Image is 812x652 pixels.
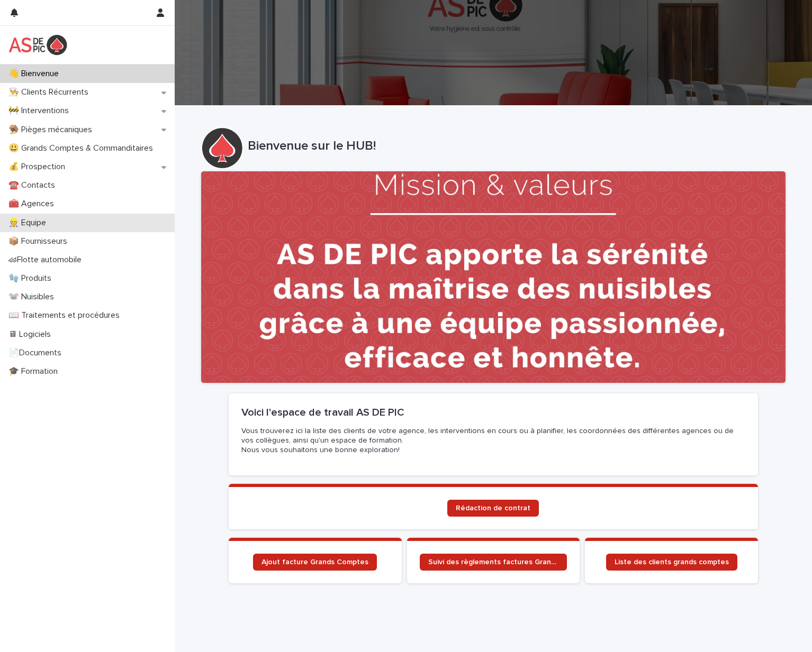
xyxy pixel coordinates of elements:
[241,406,745,419] h2: Voici l'espace de travail AS DE PIC
[261,558,368,566] span: Ajout facture Grands Comptes
[428,558,559,566] span: Suivi des règlements factures Grands Comptes
[4,180,64,190] p: ☎️ Contacts
[615,558,729,566] span: Liste des clients grands comptes
[4,255,90,265] p: 🏎Flotte automobile
[4,310,128,320] p: 📖 Traitements et procédures
[4,162,74,172] p: 💰 Prospection
[248,139,782,154] p: Bienvenue sur le HUB!
[8,34,67,56] img: yKcqic14S0S6KrLdrqO6
[4,348,70,358] p: 📄Documents
[606,554,737,571] a: Liste des clients grands comptes
[241,426,745,455] p: Vous trouverez ici la liste des clients de votre agence, les interventions en cours ou à planifie...
[447,500,539,517] a: Rédaction de contrat
[4,199,62,209] p: 🧰 Agences
[253,554,377,571] a: Ajout facture Grands Comptes
[4,366,66,376] p: 🎓 Formation
[420,554,567,571] a: Suivi des règlements factures Grands Comptes
[4,125,101,135] p: 🪤 Pièges mécaniques
[4,106,77,116] p: 🚧 Interventions
[4,218,55,228] p: 👷 Equipe
[4,292,62,302] p: 🐭 Nuisibles
[4,69,67,79] p: 👋 Bienvenue
[4,87,97,97] p: 👨‍🍳 Clients Récurrents
[4,236,76,246] p: 📦 Fournisseurs
[4,273,60,283] p: 🧤 Produits
[4,329,59,339] p: 🖥 Logiciels
[456,504,530,512] span: Rédaction de contrat
[4,143,161,153] p: 😃 Grands Comptes & Commanditaires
